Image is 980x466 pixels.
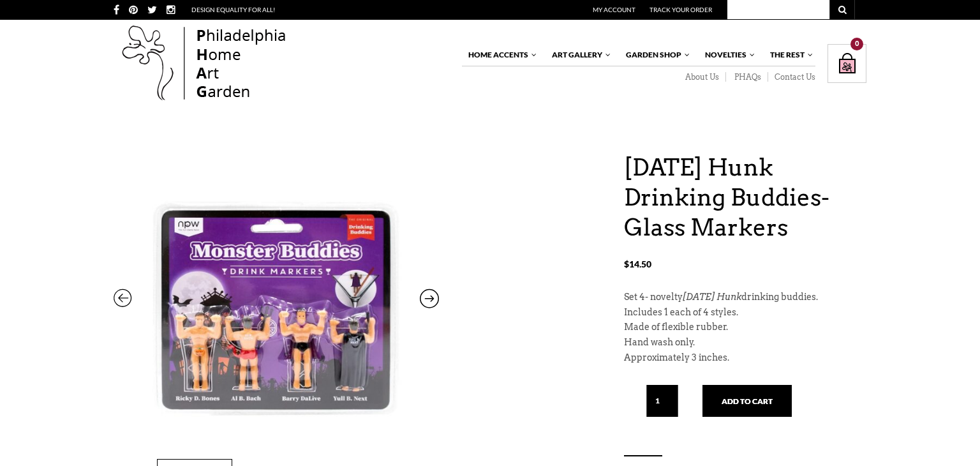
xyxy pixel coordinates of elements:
[546,44,612,66] a: Art Gallery
[624,153,866,242] h1: [DATE] Hunk Drinking Buddies- Glass Markers
[620,44,691,66] a: Garden Shop
[764,44,814,66] a: The Rest
[726,72,768,82] a: PHAQs
[677,72,726,82] a: About Us
[624,350,866,366] p: Approximately 3 inches.
[624,259,629,269] span: $
[702,385,792,417] button: Add to cart
[624,290,866,305] p: Set 4- novelty drinking buddies.
[624,305,866,320] p: Includes 1 each of 4 styles.
[593,6,635,13] a: My Account
[699,44,756,66] a: Novelties
[624,320,866,335] p: Made of flexible rubber.
[624,259,651,269] bdi: 14.50
[624,335,866,350] p: Hand wash only.
[768,72,815,82] a: Contact Us
[646,385,678,417] input: Qty
[462,44,538,66] a: Home Accents
[683,292,741,302] em: [DATE] Hunk
[650,6,712,13] a: Track Your Order
[850,38,863,50] div: 0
